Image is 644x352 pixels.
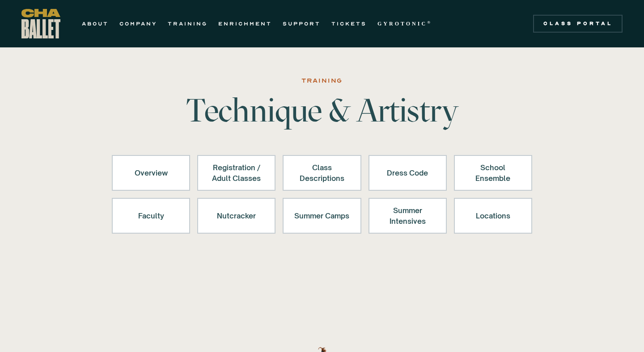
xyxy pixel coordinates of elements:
[380,205,435,226] div: Summer Intensives
[466,205,521,226] div: Locations
[209,162,264,184] div: Registration / Adult Classes
[197,198,275,234] a: Nutcracker
[283,18,321,29] a: SUPPORT
[168,18,208,29] a: TRAINING
[466,162,521,184] div: School Ensemble
[218,18,272,29] a: ENRICHMENT
[377,18,432,29] a: GYROTONIC®
[538,20,617,27] div: Class Portal
[427,20,432,25] sup: ®
[380,162,435,184] div: Dress Code
[182,94,462,126] h1: Technique & Artistry
[112,198,190,234] a: Faculty
[112,155,190,191] a: Overview
[454,198,532,234] a: Locations
[331,18,367,29] a: TICKETS
[123,162,178,184] div: Overview
[377,21,427,27] strong: GYROTONIC
[369,155,447,191] a: Dress Code
[123,205,178,226] div: Faculty
[301,75,343,86] div: Training
[533,15,623,33] a: Class Portal
[294,162,349,184] div: Class Descriptions
[197,155,275,191] a: Registration /Adult Classes
[209,205,264,226] div: Nutcracker
[82,18,109,29] a: ABOUT
[119,18,157,29] a: COMPANY
[283,198,361,234] a: Summer Camps
[294,205,349,226] div: Summer Camps
[283,155,361,191] a: Class Descriptions
[454,155,532,191] a: School Ensemble
[369,198,447,234] a: Summer Intensives
[21,9,60,38] a: home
